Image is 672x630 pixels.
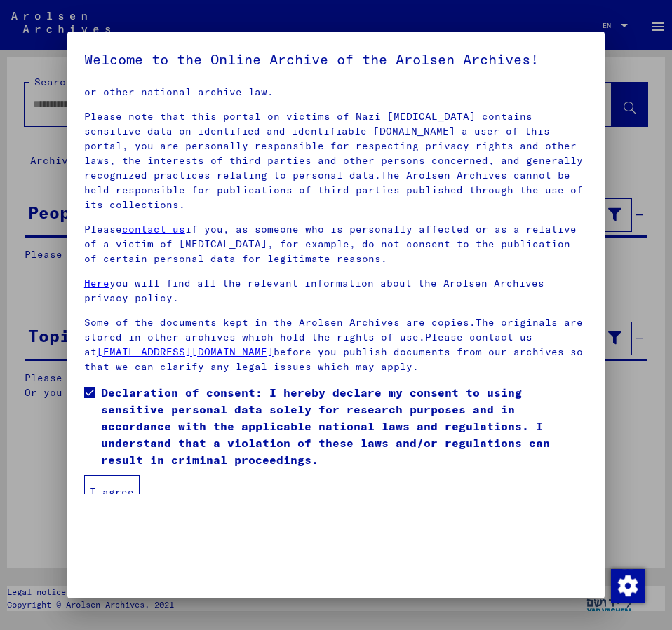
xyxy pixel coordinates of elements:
span: Declaration of consent: I hereby declare my consent to using sensitive personal data solely for r... [101,384,588,468]
div: Change consent [610,568,644,602]
p: Some of the documents kept in the Arolsen Archives are copies.The originals are stored in other a... [84,315,588,374]
a: Here [84,277,109,289]
a: contact us [122,223,185,235]
a: [EMAIL_ADDRESS][DOMAIN_NAME] [97,345,274,358]
p: Please note that this portal on victims of Nazi [MEDICAL_DATA] contains sensitive data on identif... [84,109,588,212]
button: I agree [84,475,140,509]
img: Change consent [611,569,645,603]
p: Please if you, as someone who is personally affected or as a relative of a victim of [MEDICAL_DAT... [84,222,588,266]
p: you will find all the relevant information about the Arolsen Archives privacy policy. [84,276,588,306]
h5: Welcome to the Online Archive of the Arolsen Archives! [84,48,588,71]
